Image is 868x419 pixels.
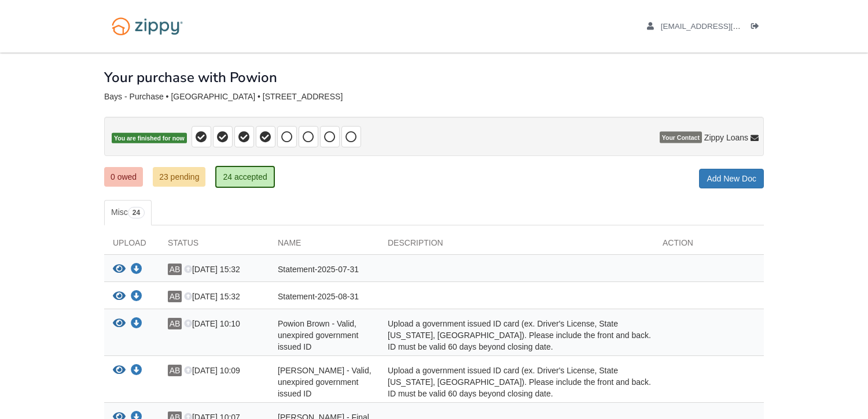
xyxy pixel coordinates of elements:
[104,92,764,102] div: Bays - Purchase • [GEOGRAPHIC_DATA] • [STREET_ADDRESS]
[131,320,142,329] a: Download Powion Brown - Valid, unexpired government issued ID
[104,237,159,254] div: Upload
[278,265,359,274] span: Statement-2025-07-31
[128,207,145,218] span: 24
[184,292,240,301] span: [DATE] 15:32
[104,167,143,187] a: 0 owed
[379,365,654,399] div: Upload a government issued ID card (ex. Driver's License, State [US_STATE], [GEOGRAPHIC_DATA]). P...
[278,292,359,301] span: Statement-2025-08-31
[168,365,182,376] span: AB
[184,265,240,274] span: [DATE] 15:32
[168,264,182,275] span: AB
[278,319,358,351] span: Powion Brown - Valid, unexpired government issued ID
[113,291,126,303] button: View Statement-2025-08-31
[751,22,764,34] a: Log out
[104,200,152,225] a: Misc
[379,237,654,254] div: Description
[131,366,142,376] a: Download Amanda Bays - Valid, unexpired government issued ID
[113,264,126,276] button: View Statement-2025-07-31
[699,169,764,188] a: Add New Doc
[113,365,126,377] button: View Amanda Bays - Valid, unexpired government issued ID
[168,291,182,302] span: AB
[184,319,240,328] span: [DATE] 10:10
[112,133,187,144] span: You are finished for now
[131,292,142,302] a: Download Statement-2025-08-31
[104,70,277,85] h1: Your purchase with Powion
[159,237,269,254] div: Status
[184,366,240,375] span: [DATE] 10:09
[654,237,764,254] div: Action
[379,318,654,353] div: Upload a government issued ID card (ex. Driver's License, State [US_STATE], [GEOGRAPHIC_DATA]). P...
[104,12,190,41] img: Logo
[168,318,182,329] span: AB
[131,265,142,275] a: Download Statement-2025-07-31
[278,366,372,398] span: [PERSON_NAME] - Valid, unexpired government issued ID
[647,22,793,34] a: edit profile
[269,237,379,254] div: Name
[660,132,702,143] span: Your Contact
[153,167,205,187] a: 23 pending
[661,22,793,31] span: mbays19@gmail.com
[215,166,274,188] a: 24 accepted
[704,132,748,143] span: Zippy Loans
[113,318,126,330] button: View Powion Brown - Valid, unexpired government issued ID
